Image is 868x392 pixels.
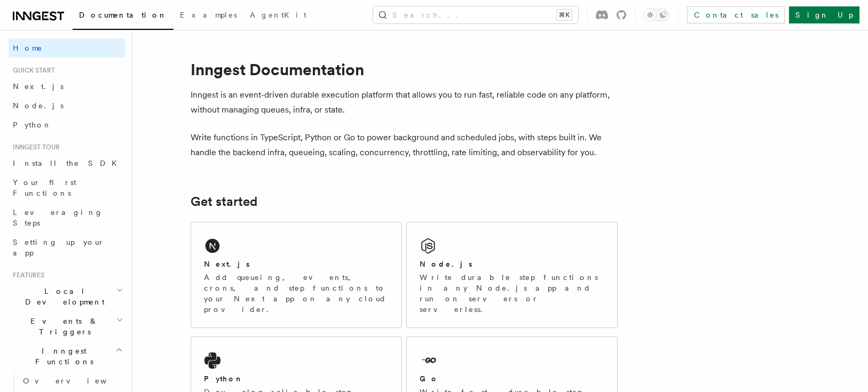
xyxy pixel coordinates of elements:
[9,173,125,203] a: Your first Functions
[243,3,313,29] a: AgentKit
[9,282,125,311] button: Local Development
[23,377,133,385] span: Overview
[191,87,618,117] p: Inngest is an event-driven durable execution platform that allows you to run fast, reliable code ...
[9,346,115,367] span: Inngest Functions
[13,121,52,129] span: Python
[13,159,123,167] span: Install the SDK
[420,272,604,315] p: Write durable step functions in any Node.js app and run on servers or serverless.
[9,203,125,233] a: Leveraging Steps
[9,143,60,151] span: Inngest tour
[173,3,243,29] a: Examples
[9,154,125,173] a: Install the SDK
[420,373,439,384] h2: Go
[9,115,125,134] a: Python
[73,3,173,30] a: Documentation
[9,96,125,115] a: Node.js
[250,11,306,19] span: AgentKit
[9,286,116,307] span: Local Development
[204,259,250,269] h2: Next.js
[373,6,578,23] button: Search...⌘K
[191,222,402,328] a: Next.jsAdd queueing, events, crons, and step functions to your Next app on any cloud provider.
[13,208,103,227] span: Leveraging Steps
[687,6,785,23] a: Contact sales
[13,238,105,257] span: Setting up your app
[420,259,472,269] h2: Node.js
[13,82,64,91] span: Next.js
[191,60,618,79] h1: Inngest Documentation
[9,66,55,75] span: Quick start
[204,272,389,315] p: Add queueing, events, crons, and step functions to your Next app on any cloud provider.
[13,178,76,197] span: Your first Functions
[79,11,167,19] span: Documentation
[644,9,669,21] button: Toggle dark mode
[13,101,64,110] span: Node.js
[789,6,859,23] a: Sign Up
[204,373,243,384] h2: Python
[9,271,44,279] span: Features
[19,371,125,390] a: Overview
[406,222,618,328] a: Node.jsWrite durable step functions in any Node.js app and run on servers or serverless.
[9,77,125,96] a: Next.js
[180,11,237,19] span: Examples
[9,341,125,371] button: Inngest Functions
[557,10,572,20] kbd: ⌘K
[191,194,257,209] a: Get started
[9,38,125,58] a: Home
[13,43,43,53] span: Home
[9,233,125,262] a: Setting up your app
[9,316,116,337] span: Events & Triggers
[9,311,125,341] button: Events & Triggers
[191,130,618,160] p: Write functions in TypeScript, Python or Go to power background and scheduled jobs, with steps bu...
